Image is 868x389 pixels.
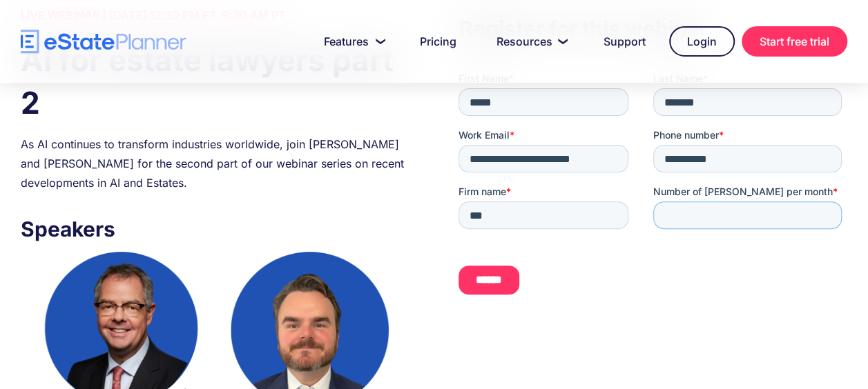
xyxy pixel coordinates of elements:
a: Support [587,28,662,55]
iframe: Form 0 [459,72,847,306]
a: Resources [480,28,580,55]
a: home [21,30,186,54]
a: Start free trial [742,26,847,57]
h3: Speakers [21,213,409,245]
a: Login [669,26,735,57]
div: As AI continues to transform industries worldwide, join [PERSON_NAME] and [PERSON_NAME] for the s... [21,134,409,192]
a: Pricing [403,28,473,55]
a: Features [307,28,396,55]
